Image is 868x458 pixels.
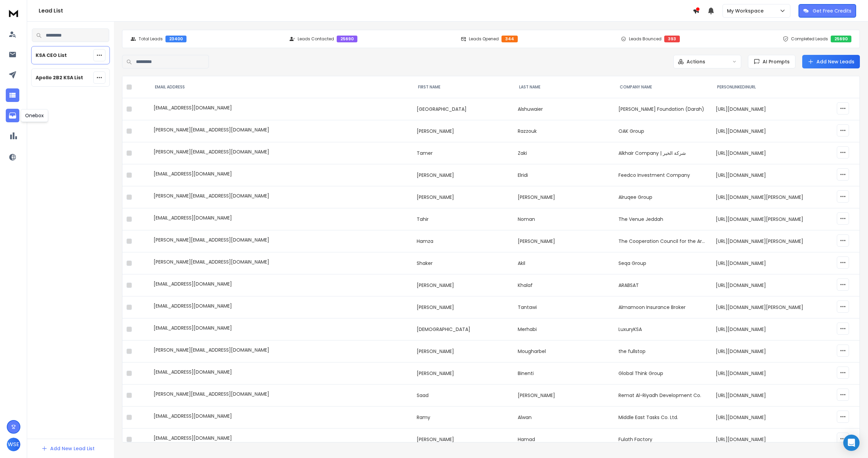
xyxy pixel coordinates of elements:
th: FIRST NAME [413,76,514,98]
p: KSA CEO List [36,52,67,59]
div: 23400 [165,36,186,42]
td: [PERSON_NAME] [514,186,615,208]
td: [PERSON_NAME] Foundation (Darah) [614,98,711,120]
td: [URL][DOMAIN_NAME] [712,362,809,384]
th: Company Name [614,76,711,98]
p: Actions [687,58,705,65]
td: Elridi [514,164,615,186]
p: Completed Leads [791,36,828,42]
div: [PERSON_NAME][EMAIL_ADDRESS][DOMAIN_NAME] [154,192,409,202]
div: [PERSON_NAME][EMAIL_ADDRESS][DOMAIN_NAME] [154,258,409,268]
td: Alkhair Company | شركة الخير [614,142,711,164]
td: Global Think Group [614,362,711,384]
h1: Lead List [39,7,693,15]
td: [URL][DOMAIN_NAME][PERSON_NAME] [712,230,809,252]
div: 393 [664,36,680,42]
td: [URL][DOMAIN_NAME] [712,252,809,274]
td: Alwan [514,407,615,429]
p: Apollo 2B2 KSA List [36,74,83,81]
td: [URL][DOMAIN_NAME] [712,142,809,164]
td: Alshuwaier [514,98,615,120]
div: 25690 [831,36,851,42]
td: Seqa Group [614,252,711,274]
div: [EMAIL_ADDRESS][DOMAIN_NAME] [154,280,409,290]
td: The Cooperation Council for the Arab States of the Gulf (GCC) [614,230,711,252]
a: Add New Leads [808,58,854,65]
div: [EMAIL_ADDRESS][DOMAIN_NAME] [154,104,409,114]
td: [PERSON_NAME] [413,429,514,451]
td: ARABSAT [614,274,711,296]
td: LuxuryKSA [614,318,711,340]
th: EMAIL ADDRESS [150,76,413,98]
p: My Workspace [727,7,766,14]
td: Tamer [413,142,514,164]
td: [PERSON_NAME] [514,384,615,407]
td: Mougharbel [514,340,615,362]
div: [PERSON_NAME][EMAIL_ADDRESS][DOMAIN_NAME] [154,347,409,356]
td: Noman [514,208,615,230]
td: [PERSON_NAME] [413,120,514,142]
p: Get Free Credits [813,7,851,14]
div: [PERSON_NAME][EMAIL_ADDRESS][DOMAIN_NAME] [154,236,409,246]
td: Hamza [413,230,514,252]
td: Saad [413,384,514,407]
td: [PERSON_NAME] [413,340,514,362]
div: [EMAIL_ADDRESS][DOMAIN_NAME] [154,325,409,334]
td: [URL][DOMAIN_NAME] [712,407,809,429]
td: [URL][DOMAIN_NAME] [712,164,809,186]
td: Fulath Factory [614,429,711,451]
td: Zaki [514,142,615,164]
button: Add New Lead List [36,442,100,455]
td: [URL][DOMAIN_NAME][PERSON_NAME] [712,296,809,318]
td: [URL][DOMAIN_NAME] [712,384,809,407]
td: Feedco Investment Company [614,164,711,186]
button: Add New Leads [802,55,860,68]
div: 25690 [337,36,357,42]
td: [URL][DOMAIN_NAME] [712,318,809,340]
p: Total Leads [139,36,163,42]
td: [URL][DOMAIN_NAME][PERSON_NAME] [712,208,809,230]
td: Shaker [413,252,514,274]
button: WSE [7,438,20,451]
td: [PERSON_NAME] [413,274,514,296]
td: Khalaf [514,274,615,296]
td: [GEOGRAPHIC_DATA] [413,98,514,120]
td: the fullstop [614,340,711,362]
span: AI Prompts [760,58,790,65]
div: [EMAIL_ADDRESS][DOMAIN_NAME] [154,170,409,180]
td: [URL][DOMAIN_NAME] [712,98,809,120]
td: [URL][DOMAIN_NAME] [712,340,809,362]
p: Leads Bounced [629,36,662,42]
th: LAST NAME [514,76,615,98]
div: [EMAIL_ADDRESS][DOMAIN_NAME] [154,303,409,312]
img: logo [7,7,20,19]
td: Almamoon Insurance Broker [614,296,711,318]
td: Tahir [413,208,514,230]
div: Onebox [21,109,48,122]
div: Open Intercom Messenger [843,435,860,451]
td: [PERSON_NAME] [413,296,514,318]
div: [EMAIL_ADDRESS][DOMAIN_NAME] [154,435,409,444]
td: [URL][DOMAIN_NAME] [712,429,809,451]
button: Get Free Credits [798,4,856,18]
div: [PERSON_NAME][EMAIL_ADDRESS][DOMAIN_NAME] [154,391,409,400]
div: [EMAIL_ADDRESS][DOMAIN_NAME] [154,369,409,378]
td: [URL][DOMAIN_NAME] [712,274,809,296]
td: [URL][DOMAIN_NAME] [712,120,809,142]
td: [PERSON_NAME] [413,164,514,186]
div: 344 [501,36,518,42]
div: [PERSON_NAME][EMAIL_ADDRESS][DOMAIN_NAME] [154,148,409,158]
td: OAK Group [614,120,711,142]
td: Tantawi [514,296,615,318]
td: The Venue Jeddah [614,208,711,230]
button: AI Prompts [748,55,795,68]
td: [PERSON_NAME] [413,362,514,384]
div: [PERSON_NAME][EMAIL_ADDRESS][DOMAIN_NAME] [154,126,409,136]
td: [PERSON_NAME] [413,186,514,208]
td: Remat Al-Riyadh Development Co. [614,384,711,407]
td: Middle East Tasks Co. Ltd. [614,407,711,429]
td: Akil [514,252,615,274]
td: Hamad [514,429,615,451]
